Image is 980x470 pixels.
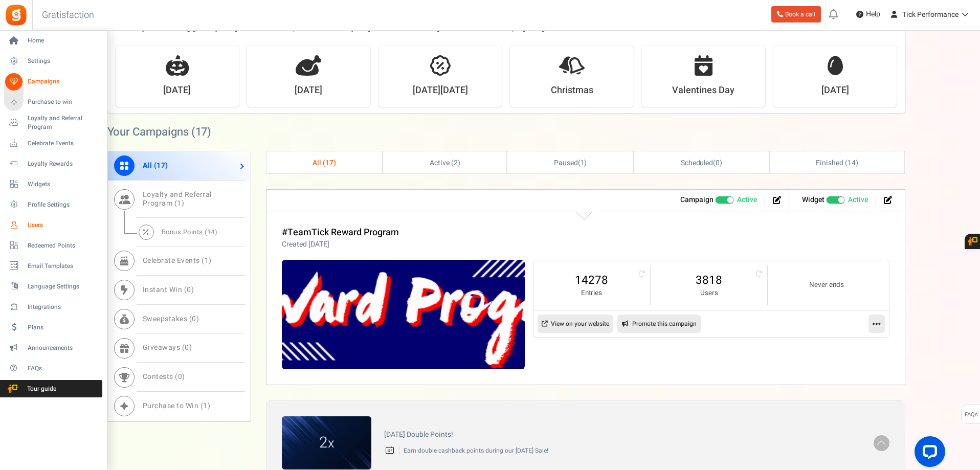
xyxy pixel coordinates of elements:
[28,241,99,250] span: Redeemed Points
[28,180,99,189] span: Widgets
[399,446,861,455] p: Earn double cashback points during our [DATE] Sale!
[185,342,189,353] span: 0
[325,158,333,168] span: 17
[737,195,757,205] span: Active
[328,434,334,453] small: x
[28,344,99,352] span: Announcements
[157,160,165,171] span: 17
[4,360,102,377] a: FAQs
[31,5,105,26] h3: Gratisfaction
[902,9,959,20] span: Tick Performance
[143,371,185,382] span: Contests ( )
[4,94,102,111] a: Purchase to win
[178,371,183,382] span: 0
[282,226,399,239] a: #TeamTick Reward Program
[28,36,99,45] span: Home
[681,158,714,168] span: Scheduled
[28,303,99,311] span: Integrations
[4,32,102,50] a: Home
[430,158,460,168] span: Active ( )
[538,315,613,333] a: View on your website
[964,405,978,424] span: FAQs
[143,284,194,295] span: Instant Win ( )
[28,139,99,148] span: Celebrate Events
[4,298,102,316] a: Integrations
[617,315,701,333] a: Promote this campaign
[163,84,191,97] strong: [DATE]
[4,155,102,172] a: Loyalty Rewards
[681,158,722,168] span: ( )
[203,400,208,411] span: 1
[207,227,215,237] span: 14
[28,98,99,106] span: Purchase to win
[778,280,875,290] small: Never ends
[4,339,102,356] a: Announcements
[4,196,102,213] a: Profile Settings
[771,6,821,23] a: Book a call
[848,195,868,205] span: Active
[143,160,168,171] span: All ( )
[28,262,99,271] span: Email Templates
[4,135,102,152] a: Celebrate Events
[802,194,825,205] strong: Widget
[192,314,196,324] span: 0
[4,114,102,131] a: Loyalty and Referral Program
[554,158,578,168] span: Paused
[4,257,102,275] a: Email Templates
[143,255,212,266] span: Celebrate Events ( )
[454,158,458,168] span: 2
[821,84,849,97] strong: [DATE]
[413,84,468,97] strong: [DATE][DATE]
[143,189,212,209] span: Loyalty and Referral Program ( )
[28,160,99,168] span: Loyalty Rewards
[107,127,212,137] h2: Your Campaigns ( )
[544,272,640,288] a: 14278
[28,282,99,291] span: Language Settings
[4,278,102,295] a: Language Settings
[581,158,585,168] span: 1
[4,216,102,234] a: Users
[551,84,593,97] strong: Christmas
[205,255,209,266] span: 1
[295,84,322,97] strong: [DATE]
[661,272,757,288] a: 3818
[162,227,218,237] span: Bonus Points ( )
[28,364,99,373] span: FAQs
[28,221,99,230] span: Users
[28,323,99,332] span: Plans
[28,200,99,209] span: Profile Settings
[661,288,757,298] small: Users
[187,284,191,295] span: 0
[384,431,861,438] h4: [DATE] Double Points!
[852,6,884,23] a: Help
[680,194,714,205] strong: Campaign
[672,84,734,97] strong: Valentines Day
[4,73,102,91] a: Campaigns
[863,9,880,19] span: Help
[4,319,102,336] a: Plans
[282,239,399,250] p: Created [DATE]
[5,385,76,393] span: Tour guide
[544,288,640,298] small: Entries
[28,77,99,86] span: Campaigns
[282,432,371,454] figcaption: 2
[28,114,102,131] span: Loyalty and Referral Program
[28,57,99,65] span: Settings
[816,158,858,168] span: Finished ( )
[716,158,720,168] span: 0
[143,400,211,411] span: Purchase to Win ( )
[848,158,856,168] span: 14
[313,158,336,168] span: All ( )
[143,314,199,324] span: Sweepstakes ( )
[554,158,587,168] span: ( )
[143,342,192,353] span: Giveaways ( )
[177,198,182,209] span: 1
[195,124,208,140] span: 17
[4,175,102,193] a: Widgets
[794,195,876,207] li: Widget activated
[4,53,102,70] a: Settings
[4,237,102,254] a: Redeemed Points
[5,4,28,27] img: Gratisfaction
